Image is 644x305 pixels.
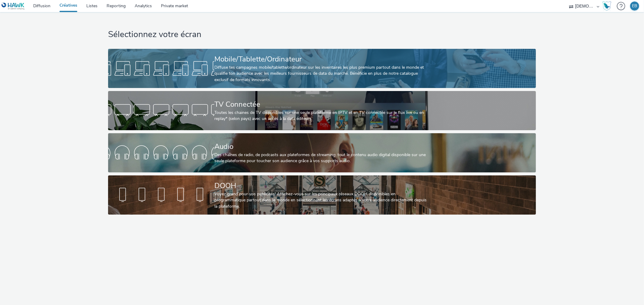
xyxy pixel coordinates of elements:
a: Mobile/Tablette/OrdinateurDiffuse tes campagnes mobile/tablette/ordinateur sur les inventaires le... [108,49,536,88]
div: DOOH [214,181,427,191]
a: TV ConnectéeToutes les chaines de TV disponibles sur une seule plateforme en IPTV et en TV connec... [108,91,536,130]
h1: Sélectionnez votre écran [108,29,536,40]
div: Audio [214,141,427,152]
a: AudioDes chaînes de radio, de podcasts aux plateformes de streaming: tout le contenu audio digita... [108,133,536,172]
a: Hawk Academy [602,1,614,11]
div: EB [632,2,637,11]
img: undefined Logo [2,2,25,10]
div: Toutes les chaines de TV disponibles sur une seule plateforme en IPTV et en TV connectée sur le f... [214,110,427,122]
div: Voyez grand pour vos publicités! Affichez-vous sur les principaux réseaux DOOH disponibles en pro... [214,191,427,209]
div: TV Connectée [214,99,427,110]
img: Hawk Academy [602,1,611,11]
a: DOOHVoyez grand pour vos publicités! Affichez-vous sur les principaux réseaux DOOH disponibles en... [108,175,536,215]
div: Diffuse tes campagnes mobile/tablette/ordinateur sur les inventaires les plus premium partout dan... [214,64,427,83]
div: Mobile/Tablette/Ordinateur [214,54,427,64]
div: Des chaînes de radio, de podcasts aux plateformes de streaming: tout le contenu audio digital dis... [214,152,427,164]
